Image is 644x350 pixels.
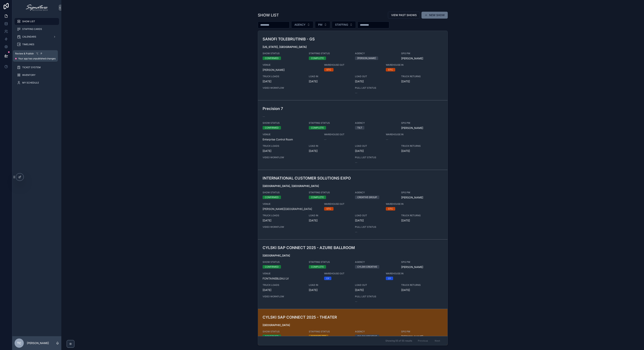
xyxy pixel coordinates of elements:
[263,138,320,141] span: Enterprise Control Room
[22,28,42,31] span: STAFFING CARDS
[357,196,377,199] div: CREATIVE GROUP
[22,66,41,69] span: TICKET SYSTEM
[15,41,59,48] a: TIMELINES
[357,126,362,130] div: TILT
[355,91,357,95] span: --
[311,57,324,60] div: COMPLETE
[388,277,391,280] div: LV
[401,144,443,148] span: TRUCK RETURNS
[309,80,350,83] span: [DATE]
[258,31,448,100] a: SANOFI TOLEBRUTINIB - GS[US_STATE], [GEOGRAPHIC_DATA]SHOW STATUSCONFIRMEDSTAFFING STATUSCOMPLETEA...
[263,254,290,257] strong: [GEOGRAPHIC_DATA]
[36,52,39,55] span: ⌥
[22,81,39,84] span: MY SCHEDULE
[263,45,307,48] strong: [US_STATE], [GEOGRAPHIC_DATA]
[258,170,448,239] a: INTERNATIONAL CUSTOMER SOLUTIONS EXPO[GEOGRAPHIC_DATA], [GEOGRAPHIC_DATA]SHOW STATUSCONFIRMEDSTAF...
[309,214,350,217] span: LOAD IN
[401,335,423,339] span: [PERSON_NAME]
[309,75,350,78] span: LOAD IN
[326,68,331,71] div: STC
[386,133,427,136] span: WAREHOUSE IN
[15,26,59,33] a: STAFFING CARDS
[258,100,448,170] a: Precision 7--SHOW STATUSCONFIRMEDSTAFFING STATUSCOMPLETEAGENCYTILTSPG PM[PERSON_NAME]VENUEEnterpr...
[18,57,56,60] span: Your app has unpublished changes
[421,12,448,19] a: NEW SHOW
[355,191,397,194] span: AGENCY
[309,284,350,287] span: LOAD IN
[263,86,351,89] span: VIDEO WORKFLOW
[401,196,423,199] span: [PERSON_NAME]
[311,335,326,338] div: INCOMPLETE
[324,63,381,66] span: WAREHOUSE OUT
[309,121,350,125] span: STAFFING STATUS
[15,79,59,86] a: MY SCHEDULE
[15,52,34,55] span: Review & Publish
[355,52,397,55] span: AGENCY
[15,18,59,25] a: SHOW LIST
[355,121,397,125] span: AGENCY
[386,272,427,275] span: WAREHOUSE IN
[263,144,304,148] span: TRUCK LOADS
[386,138,388,141] span: --
[355,295,397,298] span: PULL LIST STATUS
[355,225,397,229] span: PULL LIST STATUS
[401,57,423,60] a: [PERSON_NAME]
[263,36,381,42] h3: SANOFI TOLEBRUTINIB - GS
[315,21,330,28] button: Select Button
[391,13,417,17] span: VIEW PAST SHOWS
[263,75,304,78] span: TRUCK LOADS
[27,341,49,345] p: [PERSON_NAME]
[263,323,290,327] strong: [GEOGRAPHIC_DATA]
[401,126,423,130] span: [PERSON_NAME]
[355,261,397,264] span: AGENCY
[309,191,350,194] span: STAFFING STATUS
[263,245,381,251] h3: CYLSKI SAP CONNECT 2025 - AZURE BALLROOM
[324,202,381,206] span: WAREHOUSE OUT
[355,86,397,89] span: PULL LIST STATUS
[311,265,324,269] div: COMPLETE
[15,49,59,56] a: SPG CONTRACTOR/STAFF
[263,121,304,125] span: SHOW STATUS
[265,57,279,60] div: CONFIRMED
[263,106,381,111] h3: Precision 7
[357,265,377,269] div: CYLSKI CREATIVE
[401,121,443,125] span: SPG PM
[263,156,351,159] span: VIDEO WORKFLOW
[263,149,304,153] span: [DATE]
[355,156,397,159] span: PULL LIST STATUS
[309,144,350,148] span: LOAD IN
[401,261,443,264] span: SPG PM
[291,21,313,28] button: Select Button
[401,265,423,269] span: [PERSON_NAME]
[263,314,381,320] h3: CYLSKI SAP CONNECT 2025 - THEATER
[263,219,304,222] span: [DATE]
[355,75,397,78] span: LOAD OUT
[258,12,279,18] h1: SHOW LIST
[265,335,279,338] div: CONFIRMED
[357,57,376,60] div: [PERSON_NAME]
[355,149,397,153] span: [DATE]
[265,265,279,269] div: CONFIRMED
[309,219,350,222] span: [DATE]
[311,196,324,199] div: COMPLETE
[335,23,348,27] span: STAFFING
[401,284,443,287] span: TRUCK RETURNS
[311,126,324,130] div: COMPLETE
[355,161,357,164] span: --
[12,15,61,91] div: scrollable content
[355,230,357,234] span: --
[309,52,350,55] span: STAFFING STATUS
[22,74,35,77] span: INVENTORY
[324,133,381,136] span: WAREHOUSE OUT
[388,68,393,71] div: STC
[263,272,320,275] span: VENUE
[355,144,397,148] span: LOAD OUT
[309,330,350,333] span: STAFFING STATUS
[263,184,319,188] strong: [GEOGRAPHIC_DATA], [GEOGRAPHIC_DATA]
[386,63,427,66] span: WAREHOUSE IN
[355,214,397,217] span: LOAD OUT
[324,138,326,141] span: --
[263,191,304,194] span: SHOW STATUS
[263,288,304,292] span: [DATE]
[263,207,320,211] span: [PERSON_NAME][GEOGRAPHIC_DATA]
